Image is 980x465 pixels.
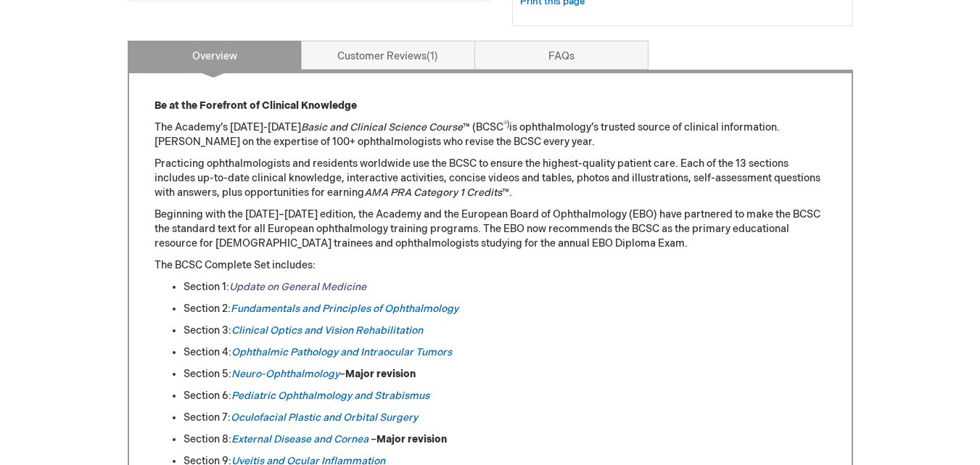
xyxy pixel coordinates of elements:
[427,50,438,62] span: 1
[231,346,452,358] a: Ophthalmic Pathology and Intraocular Tumors
[231,324,423,337] a: Clinical Optics and Vision Rehabilitation
[229,281,366,293] a: Update on General Medicine
[231,390,429,402] a: Pediatric Ophthalmology and Strabismus
[184,324,826,338] li: Section 3:
[155,99,357,112] strong: Be at the Forefront of Clinical Knowledge
[155,258,826,273] p: The BCSC Complete Set includes:
[345,368,416,380] strong: Major revision
[301,121,463,133] em: Basic and Clinical Science Course
[231,433,368,445] a: External Disease and Cornea
[155,207,826,251] p: Beginning with the [DATE]–[DATE] edition, the Academy and the European Board of Ophthalmology (EB...
[503,120,509,129] sup: ®)
[364,186,502,199] em: AMA PRA Category 1 Credits
[301,41,475,70] a: Customer Reviews1
[231,411,418,424] a: Oculofacial Plastic and Orbital Surgery
[184,367,826,382] li: Section 5: –
[128,41,302,70] a: Overview
[231,368,339,380] a: Neuro-Ophthalmology
[184,345,826,360] li: Section 4:
[155,157,826,200] p: Practicing ophthalmologists and residents worldwide use the BCSC to ensure the highest-quality pa...
[184,389,826,403] li: Section 6:
[184,432,826,447] li: Section 8: –
[184,411,826,425] li: Section 7:
[231,303,458,315] a: Fundamentals and Principles of Ophthalmology
[184,302,826,316] li: Section 2:
[376,433,447,445] strong: Major revision
[474,41,648,70] a: FAQs
[155,120,826,149] p: The Academy’s [DATE]-[DATE] ™ (BCSC is ophthalmology’s trusted source of clinical information. [P...
[184,280,826,295] li: Section 1:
